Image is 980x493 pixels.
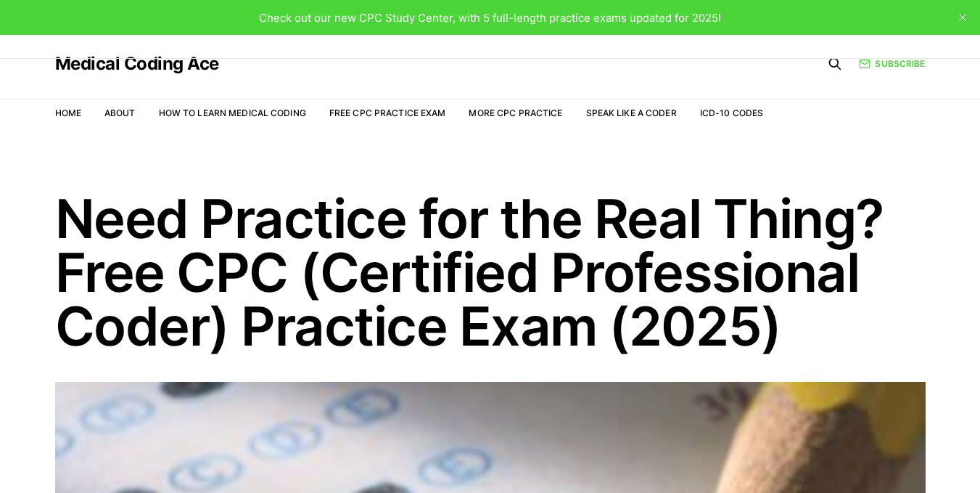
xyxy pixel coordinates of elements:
a: Home [55,107,81,118]
h1: Need Practice for the Real Thing? Free CPC (Certified Professional Coder) Practice Exam (2025) [55,192,926,353]
a: More CPC Practice [469,107,562,118]
span: Check out our new CPC Study Center, with 5 full-length practice exams updated for 2025! [259,11,721,25]
a: Medical Coding Ace [55,55,219,73]
a: Speak Like a Coder [586,107,677,118]
a: ICD-10 Codes [700,107,763,118]
a: Subscribe [859,57,925,70]
a: About [104,107,136,118]
a: Free CPC Practice Exam [329,107,446,118]
button: close [951,6,974,29]
a: How to Learn Medical Coding [159,107,306,118]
